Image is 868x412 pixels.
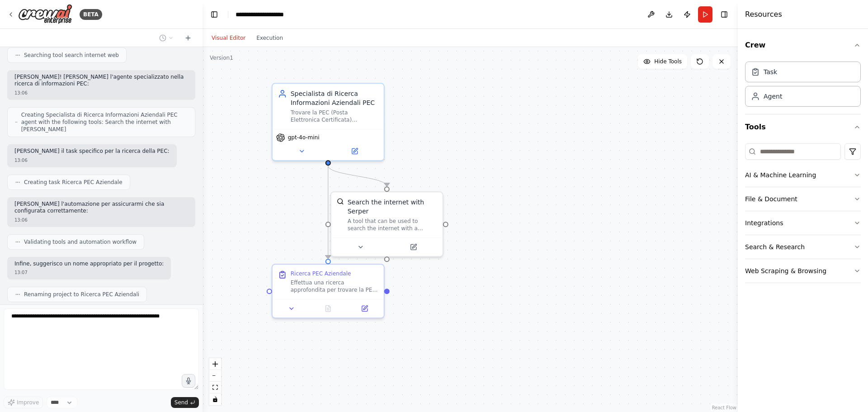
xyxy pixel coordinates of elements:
g: Edge from 0b13c06d-2278-4332-bc4d-62e76d8214f9 to a034b1eb-3b29-4e1a-99b0-55dbad190d3b [324,166,333,259]
p: [PERSON_NAME]! [PERSON_NAME] l'agente specializzato nella ricerca di informazioni PEC: [14,74,188,88]
div: Specialista di Ricerca Informazioni Aziendali PEC [291,89,378,107]
button: Tools [745,114,861,140]
div: Ricerca PEC Aziendale [291,270,351,277]
p: [PERSON_NAME] il task specifico per la ricerca della PEC: [14,148,170,155]
div: SerperDevToolSearch the internet with SerperA tool that can be used to search the internet with a... [330,191,443,257]
span: Improve [17,399,39,406]
button: Hide right sidebar [718,8,731,21]
button: Hide Tools [638,54,687,69]
button: AI & Machine Learning [745,163,861,187]
div: Ricerca PEC AziendaleEffettua una ricerca approfondita per trovare la PEC (Posta Elettronica Cert... [272,264,385,318]
button: Switch to previous chat [156,33,177,43]
img: SerperDevTool [337,198,344,205]
div: 13:06 [14,217,188,223]
g: Edge from 0b13c06d-2278-4332-bc4d-62e76d8214f9 to cc3f61f0-bc8a-4857-8713-033cd6d4000a [324,166,392,186]
button: Open in side panel [349,303,380,314]
a: React Flow attribution [712,405,736,410]
button: Click to speak your automation idea [182,374,195,388]
button: Visual Editor [206,33,251,43]
span: Creating Specialista di Ricerca Informazioni Aziendali PEC agent with the following tools: Search... [21,111,188,133]
span: Hide Tools [654,58,682,65]
button: Integrations [745,211,861,235]
span: Creating task Ricerca PEC Aziendale [24,179,123,186]
div: Search the internet with Serper [348,198,437,216]
h4: Resources [745,9,782,20]
div: Crew [745,58,861,114]
img: Logo [18,4,72,24]
div: BETA [80,9,102,20]
button: Send [171,397,199,408]
div: Task [764,67,777,76]
div: 13:06 [14,90,188,96]
button: File & Document [745,187,861,211]
span: Send [175,399,188,406]
div: React Flow controls [209,358,221,405]
div: 13:06 [14,157,170,164]
button: Start a new chat [181,33,195,43]
button: Improve [4,397,43,408]
div: Tools [745,140,861,290]
div: Specialista di Ricerca Informazioni Aziendali PECTrovare la PEC (Posta Elettronica Certificata) a... [272,83,385,161]
button: Open in side panel [388,242,439,252]
div: Trovare la PEC (Posta Elettronica Certificata) associata alla ragione sociale {company_name}, uti... [291,109,378,123]
nav: breadcrumb [236,10,297,19]
button: Crew [745,33,861,58]
button: zoom in [209,358,221,370]
button: toggle interactivity [209,393,221,405]
div: 13:07 [14,269,164,276]
p: [PERSON_NAME] l'automazione per assicurarmi che sia configurata correttamente: [14,201,188,215]
div: Agent [764,92,782,101]
span: Renaming project to Ricerca PEC Aziendali [24,291,139,298]
div: A tool that can be used to search the internet with a search_query. Supports different search typ... [348,218,437,232]
button: Execution [251,33,288,43]
button: Open in side panel [329,146,380,156]
span: Searching tool search internet web [24,52,119,59]
span: Validating tools and automation workflow [24,238,137,246]
button: Search & Research [745,235,861,259]
span: gpt-4o-mini [288,134,320,141]
button: Hide left sidebar [208,8,221,21]
div: Version 1 [210,54,233,62]
p: Infine, suggerisco un nome appropriato per il progetto: [14,260,164,268]
button: zoom out [209,370,221,382]
button: No output available [309,303,347,314]
button: Web Scraping & Browsing [745,259,861,283]
div: Effettua una ricerca approfondita per trovare la PEC (Posta Elettronica Certificata) [PERSON_NAME... [291,279,378,294]
button: fit view [209,382,221,393]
